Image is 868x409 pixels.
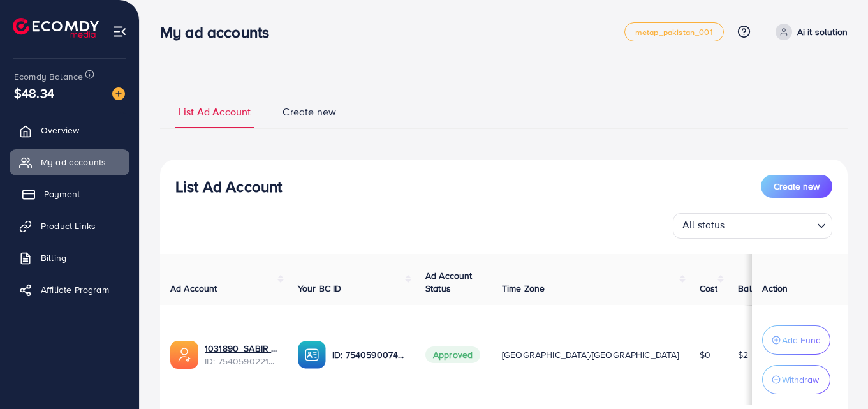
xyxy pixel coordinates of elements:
span: Ad Account Status [425,269,473,295]
span: $0 [700,348,710,361]
span: ID: 7540590221982269457 [205,355,277,368]
h3: List Ad Account [175,177,282,196]
span: Cost [700,282,718,295]
span: $48.34 [14,84,54,102]
span: All status [680,215,728,235]
img: image [112,87,125,100]
a: Billing [10,245,129,271]
a: Product Links [10,213,129,239]
a: 1031890_SABIR JIND_1755680504163 [205,342,277,355]
span: Ad Account [170,282,217,295]
img: ic-ads-acc.e4c84228.svg [170,341,198,369]
p: ID: 7540590074997162001 [332,347,405,362]
span: Affiliate Program [41,283,109,296]
iframe: Chat [814,352,858,399]
span: Time Zone [502,282,545,295]
span: Action [762,282,788,295]
a: Ai it solution [770,24,848,40]
span: [GEOGRAPHIC_DATA]/[GEOGRAPHIC_DATA] [502,348,679,361]
a: Overview [10,117,129,143]
a: Payment [10,181,129,207]
a: metap_pakistan_001 [624,22,724,41]
span: Product Links [41,219,96,232]
span: Your BC ID [298,282,342,295]
span: List Ad Account [179,105,251,119]
img: menu [112,24,127,39]
img: logo [13,18,99,38]
span: Balance [738,282,772,295]
button: Add Fund [762,325,830,355]
button: Create new [761,175,832,198]
p: Withdraw [782,372,819,387]
a: My ad accounts [10,149,129,175]
div: Search for option [673,213,832,239]
span: My ad accounts [41,156,106,168]
input: Search for option [729,216,812,235]
button: Withdraw [762,365,830,394]
span: Approved [425,346,480,363]
span: Ecomdy Balance [14,70,83,83]
h3: My ad accounts [160,23,279,41]
img: ic-ba-acc.ded83a64.svg [298,341,326,369]
span: Overview [41,124,79,137]
span: $2 [738,348,748,361]
span: Create new [774,180,820,193]
a: Affiliate Program [10,277,129,302]
span: Payment [44,188,80,200]
p: Ai it solution [797,24,848,40]
p: Add Fund [782,332,821,348]
span: Billing [41,251,66,264]
span: metap_pakistan_001 [635,28,713,36]
div: <span class='underline'>1031890_SABIR JIND_1755680504163</span></br>7540590221982269457 [205,342,277,368]
span: Create new [283,105,336,119]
